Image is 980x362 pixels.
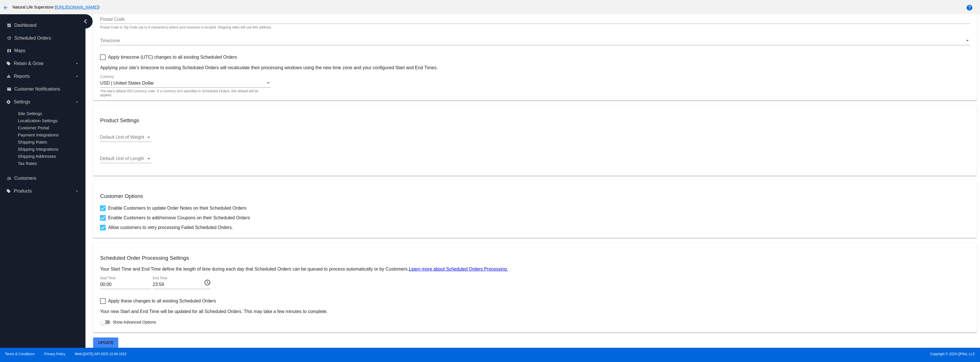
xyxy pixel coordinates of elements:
span: Show Advanced Options [113,319,156,325]
span: Reports [14,74,30,79]
input: Postal Code [100,17,970,22]
span: Natural Life Superstore ( ) [13,5,99,9]
input: Start Time [100,282,151,287]
a: Terms & Conditions [5,352,34,356]
span: Update [98,340,114,345]
a: people_outline Customers [7,174,79,183]
i: local_offer [6,61,11,66]
a: Learn more about Scheduled Orders Processing. [409,267,508,271]
i: map [7,48,11,53]
span: Scheduled Orders [14,36,51,41]
a: Payment Integrations [18,132,59,137]
p: Your Start Time and End Time define the length of time during each day that Scheduled Orders can ... [100,267,970,272]
a: Web:[DATE] API:2025.10.08.1632 [75,352,126,356]
a: Privacy Policy [44,352,66,356]
a: Shipping Integrations [18,147,58,152]
a: Localization Settings [18,118,57,123]
a: Site Settings [18,111,42,116]
mat-select: Timezone [100,38,970,43]
span: Enable Customers to add/remove Coupons on their Scheduled Orders [108,214,250,221]
input: End Time [153,282,204,287]
a: map Maps [7,46,79,55]
span: Maps [14,48,25,53]
a: dashboard Dashboard [7,21,79,30]
a: Shipping Rates [18,140,47,144]
span: Retain & Grow [14,61,43,66]
a: update Scheduled Orders [7,34,79,43]
span: USD | United States Dollar [100,81,154,85]
i: update [7,36,11,40]
p: Applying your site’s timezone to existing Scheduled Orders will recalculate their processing wind... [100,65,970,70]
i: local_offer [6,189,11,193]
a: email Customer Notifications [7,85,79,94]
i: arrow_drop_down [75,61,79,66]
mat-icon: help [966,4,973,11]
i: chevron_left [81,17,90,26]
a: [URL][DOMAIN_NAME] [56,5,98,9]
a: Customer Portal [18,125,49,130]
i: settings [6,100,11,104]
mat-select: Default Unit of Weight [100,135,151,140]
span: Copyright © 2024 QPilot, LLC [495,352,975,356]
span: Settings [14,99,30,105]
mat-icon: arrow_back [2,4,9,11]
h3: Customer Options [100,193,970,199]
i: arrow_drop_down [75,100,79,104]
i: dashboard [7,23,11,28]
i: arrow_drop_down [75,74,79,79]
p: Your new Start and End Time will be updated for all Scheduled Orders. This may take a few minutes... [100,309,970,314]
i: arrow_drop_down [75,189,79,193]
button: Update [93,338,118,348]
mat-icon: access_time [204,279,211,286]
span: Enable Customers to update Order Notes on their Scheduled Orders [108,205,246,212]
span: Apply these changes to all existing Scheduled Orders [108,298,216,304]
mat-select: Currency [100,81,271,86]
div: Postal Code or Zip Code (up to 9 characters) where your business is located. Shipping rates will ... [100,26,272,30]
span: Customers [14,176,36,181]
span: Customer Notifications [14,87,60,92]
span: Timezone [100,38,120,43]
span: Default Unit of Weight [100,135,144,140]
span: Products [14,189,32,194]
i: email [7,87,11,91]
span: Default Unit of Length [100,156,144,161]
i: equalizer [6,74,11,79]
i: people_outline [7,176,11,181]
a: Shipping Addresses [18,154,56,159]
span: Dashboard [14,23,36,28]
h3: Product Settings [100,117,970,124]
a: Tax Rates [18,161,37,166]
h3: Scheduled Order Processing Settings [100,255,970,261]
mat-select: Default Unit of Length [100,156,151,161]
mat-hint: The site's default ISO currency code. If a currency isn’t specified in Scheduled Orders, this def... [100,89,268,97]
span: Allow customers to retry processing Failed Scheduled Orders. [108,224,233,231]
span: Apply timezone (UTC) changes to all existing Scheduled Orders [108,54,237,61]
